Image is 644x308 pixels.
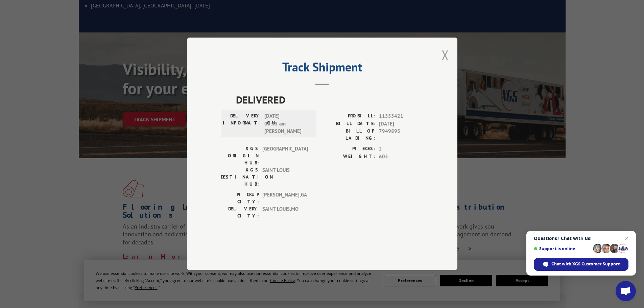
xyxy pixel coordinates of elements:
h2: Track Shipment [221,62,424,75]
span: 11555421 [379,113,424,120]
span: Questions? Chat with us! [534,236,628,241]
span: Support is online [534,246,591,251]
label: DELIVERY CITY: [221,206,259,220]
span: SAINT LOUIS , MO [262,206,308,220]
span: [DATE] 09:45 am [PERSON_NAME] [264,113,310,136]
span: Chat with XGS Customer Support [534,258,628,271]
button: Close modal [442,46,449,64]
span: Chat with XGS Customer Support [551,261,620,267]
label: PIECES: [322,145,376,153]
label: BILL OF LADING: [322,128,376,142]
span: 2 [379,145,424,153]
label: BILL DATE: [322,120,376,128]
label: PICKUP CITY: [221,191,259,206]
a: Open chat [616,281,636,301]
span: 7949895 [379,128,424,142]
label: PROBILL: [322,113,376,120]
span: [PERSON_NAME] , GA [262,191,308,206]
label: WEIGHT: [322,153,376,161]
label: XGS DESTINATION HUB: [221,167,259,188]
span: SAINT LOUIS [262,167,308,188]
label: DELIVERY INFORMATION: [223,113,261,136]
span: DELIVERED [236,92,424,108]
span: [DATE] [379,120,424,128]
span: [GEOGRAPHIC_DATA] [262,145,308,167]
span: 605 [379,153,424,161]
label: XGS ORIGIN HUB: [221,145,259,167]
